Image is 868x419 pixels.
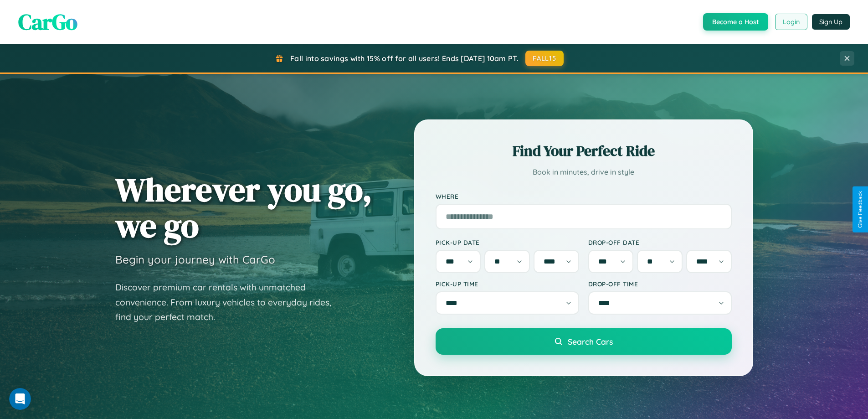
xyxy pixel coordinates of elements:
label: Where [436,192,732,200]
h1: Wherever you go, we go [115,171,372,243]
button: Sign Up [812,14,850,30]
button: Search Cars [436,328,732,355]
button: Login [775,14,807,30]
label: Drop-off Time [588,280,732,288]
p: Book in minutes, drive in style [436,166,732,179]
label: Pick-up Date [436,238,579,246]
iframe: Intercom live chat [9,388,31,410]
label: Drop-off Date [588,238,732,246]
p: Discover premium car rentals with unmatched convenience. From luxury vehicles to everyday rides, ... [115,280,343,325]
h2: Find Your Perfect Ride [436,141,732,161]
span: Fall into savings with 15% off for all users! Ends [DATE] 10am PT. [290,54,519,63]
button: Become a Host [703,13,768,31]
div: Give Feedback [857,191,863,228]
button: FALL15 [525,51,564,66]
label: Pick-up Time [436,280,579,288]
span: CarGo [18,7,77,37]
span: Search Cars [568,336,613,347]
h3: Begin your journey with CarGo [115,253,275,266]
